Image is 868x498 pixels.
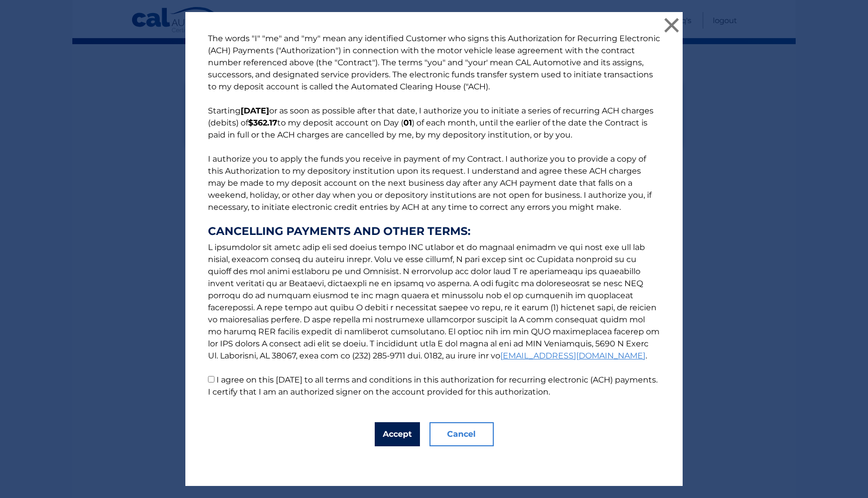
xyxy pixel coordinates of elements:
[662,15,682,35] button: ×
[429,422,494,446] button: Cancel
[208,375,658,397] label: I agree on this [DATE] to all terms and conditions in this authorization for recurring electronic...
[403,118,412,128] b: 01
[198,33,670,398] p: The words "I" "me" and "my" mean any identified Customer who signs this Authorization for Recurri...
[241,106,269,115] b: [DATE]
[375,422,420,446] button: Accept
[500,351,645,360] a: [EMAIL_ADDRESS][DOMAIN_NAME]
[208,225,660,237] strong: CANCELLING PAYMENTS AND OTHER TERMS:
[248,118,277,128] b: $362.17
